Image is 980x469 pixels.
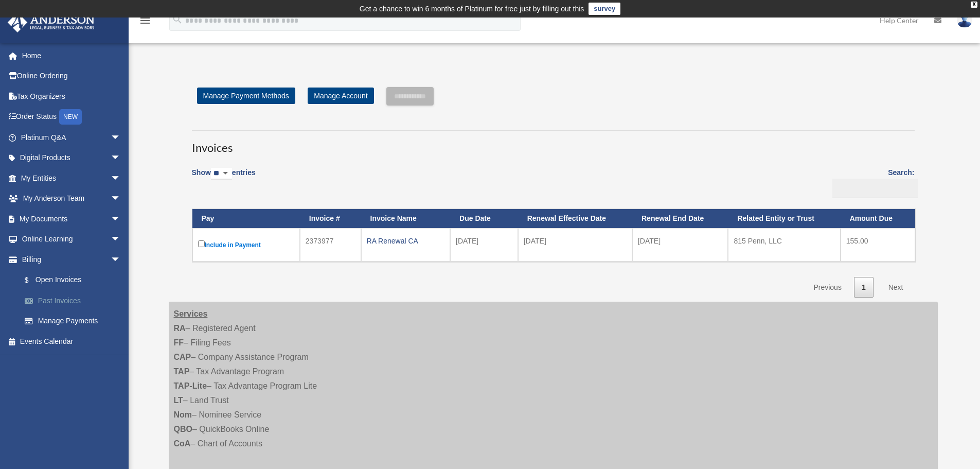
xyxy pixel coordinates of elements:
[7,249,136,270] a: Billingarrow_drop_down
[139,14,151,27] i: menu
[632,228,728,262] td: [DATE]
[829,166,915,198] label: Search:
[7,45,136,66] a: Home
[450,209,518,228] th: Due Date: activate to sort column ascending
[211,168,232,180] select: Showentries
[14,311,136,332] a: Manage Payments
[7,331,136,352] a: Events Calendar
[172,14,183,25] i: search
[806,277,849,298] a: Previous
[971,2,977,8] div: close
[59,109,82,125] div: NEW
[7,86,136,107] a: Tax Organizers
[518,209,632,228] th: Renewal Effective Date: activate to sort column ascending
[174,425,192,433] strong: QBO
[450,228,518,262] td: [DATE]
[174,367,190,376] strong: TAP
[589,3,620,15] a: survey
[197,88,295,104] a: Manage Payment Methods
[300,228,361,262] td: 2373977
[841,209,915,228] th: Amount Due: activate to sort column ascending
[192,166,256,190] label: Show entries
[7,209,136,229] a: My Documentsarrow_drop_down
[832,179,918,198] input: Search:
[111,209,131,230] span: arrow_drop_down
[361,209,451,228] th: Invoice Name: activate to sort column ascending
[7,127,136,148] a: Platinum Q&Aarrow_drop_down
[111,229,131,250] span: arrow_drop_down
[7,188,136,209] a: My Anderson Teamarrow_drop_down
[192,209,300,228] th: Pay: activate to sort column descending
[367,234,445,248] div: RA Renewal CA
[7,168,136,188] a: My Entitiesarrow_drop_down
[881,277,911,298] a: Next
[728,228,840,262] td: 815 Penn, LLC
[7,107,136,128] a: Order StatusNEW
[174,309,208,318] strong: Services
[111,127,131,148] span: arrow_drop_down
[14,270,131,291] a: $Open Invoices
[854,277,874,298] a: 1
[360,3,584,15] div: Get a chance to win 6 months of Platinum for free just by filling out this
[308,88,373,104] a: Manage Account
[192,130,915,156] h3: Invoices
[174,353,191,361] strong: CAP
[111,249,131,270] span: arrow_drop_down
[174,396,183,405] strong: LT
[957,13,972,28] img: User Pic
[5,12,98,32] img: Anderson Advisors Platinum Portal
[174,338,184,347] strong: FF
[174,381,207,390] strong: TAP-Lite
[518,228,632,262] td: [DATE]
[14,290,136,311] a: Past Invoices
[111,188,131,210] span: arrow_drop_down
[7,229,136,250] a: Online Learningarrow_drop_down
[174,439,191,448] strong: CoA
[632,209,728,228] th: Renewal End Date: activate to sort column ascending
[111,168,131,189] span: arrow_drop_down
[728,209,840,228] th: Related Entity or Trust: activate to sort column ascending
[30,274,35,287] span: $
[174,324,186,333] strong: RA
[300,209,361,228] th: Invoice #: activate to sort column ascending
[139,18,151,27] a: menu
[111,148,131,169] span: arrow_drop_down
[198,238,294,251] label: Include in Payment
[198,240,205,247] input: Include in Payment
[7,148,136,168] a: Digital Productsarrow_drop_down
[174,410,192,419] strong: Nom
[7,66,136,86] a: Online Ordering
[841,228,915,262] td: 155.00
